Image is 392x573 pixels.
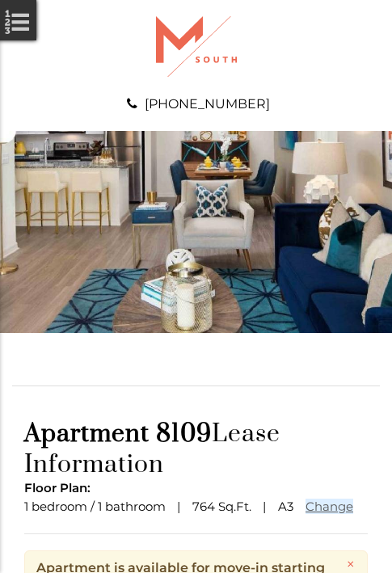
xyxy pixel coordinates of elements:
a: [PHONE_NUMBER] [145,96,270,112]
span: Apartment 8109 [24,419,212,449]
span: 764 [192,499,215,514]
h1: Lease Information [24,419,368,480]
span: 1 bedroom / 1 bathroom [24,499,166,514]
img: A graphic with a red M and the word SOUTH. [156,16,237,77]
span: A3 [278,499,293,514]
a: × [346,556,356,572]
span: Sq.Ft. [218,499,251,514]
span: Floor Plan: [24,480,91,495]
a: Change [306,499,353,514]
